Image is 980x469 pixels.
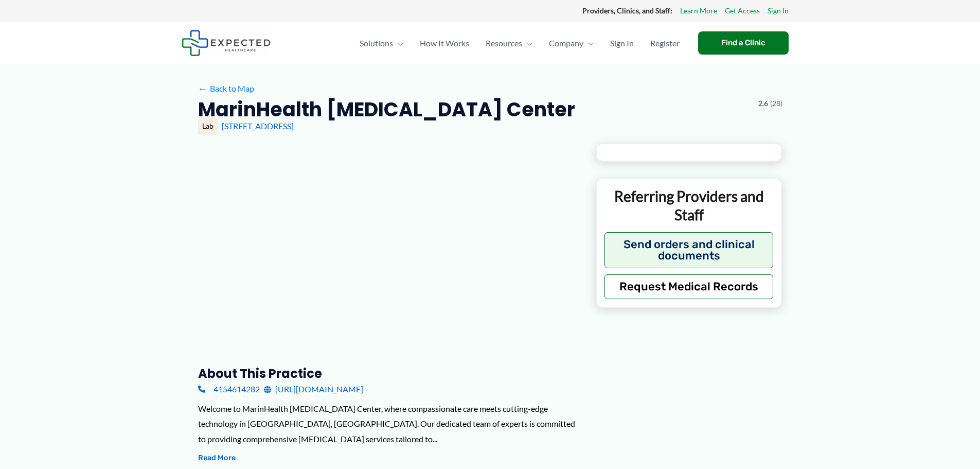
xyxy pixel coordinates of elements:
span: Company [549,25,583,61]
button: Read More [198,452,236,464]
img: Expected Healthcare Logo - side, dark font, small [182,30,271,56]
a: CompanyMenu Toggle [541,25,602,61]
nav: Primary Site Navigation [351,25,688,61]
span: Menu Toggle [522,25,532,61]
span: Menu Toggle [583,25,594,61]
div: Lab [198,117,218,135]
a: [STREET_ADDRESS] [222,121,294,131]
button: Request Medical Records [604,274,774,299]
a: ←Back to Map [198,81,254,96]
a: Sign In [602,25,642,61]
span: 2.6 [758,97,768,110]
a: How It Works [412,25,477,61]
strong: Providers, Clinics, and Staff: [582,6,672,15]
a: Register [642,25,688,61]
h2: MarinHealth [MEDICAL_DATA] Center [198,97,575,122]
button: Send orders and clinical documents [604,232,774,268]
h3: About this practice [198,366,579,381]
span: Solutions [360,25,393,61]
a: Find a Clinic [698,31,789,55]
span: Resources [486,25,522,61]
span: Sign In [610,25,634,61]
p: Referring Providers and Staff [604,187,774,224]
a: Get Access [725,4,760,18]
a: Sign In [768,4,789,18]
span: ← [198,83,208,93]
span: How It Works [420,25,469,61]
span: (28) [770,97,782,110]
a: ResourcesMenu Toggle [477,25,541,61]
span: Menu Toggle [393,25,403,61]
span: Register [650,25,680,61]
a: 4154614282 [198,381,260,397]
a: SolutionsMenu Toggle [351,25,412,61]
div: Welcome to MarinHealth [MEDICAL_DATA] Center, where compassionate care meets cutting-edge technol... [198,401,579,447]
a: [URL][DOMAIN_NAME] [264,381,363,397]
a: Learn More [680,4,717,18]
